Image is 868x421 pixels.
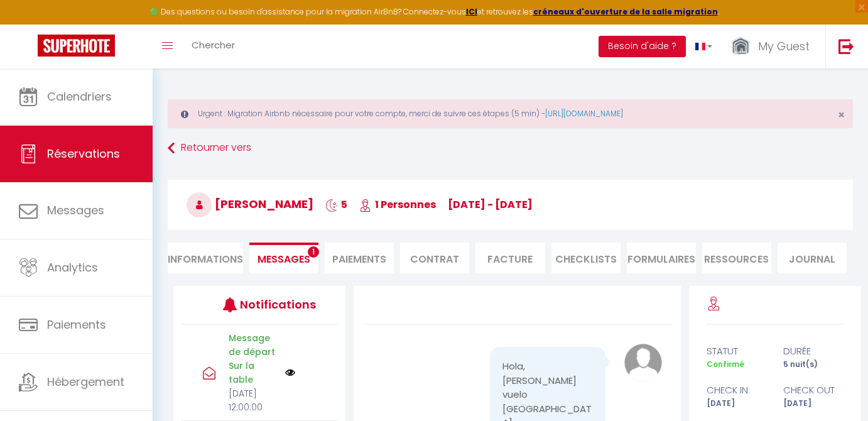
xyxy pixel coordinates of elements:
[775,383,852,398] div: check out
[722,25,825,68] a: ... My Guest
[838,107,845,123] span: ×
[775,344,852,359] div: durée
[168,99,853,128] div: Urgent : Migration Airbnb nécessaire pour votre compte, merci de suivre ces étapes (5 min) -
[775,398,852,410] div: [DATE]
[599,36,686,57] button: Besoin d'aide ?
[258,252,310,266] span: Messages
[838,109,845,121] button: Close
[775,359,852,371] div: 5 nuit(s)
[533,6,718,17] a: créneaux d'ouverture de la salle migration
[702,243,771,273] li: Ressources
[624,344,662,381] img: avatar.png
[229,386,277,414] p: [DATE] 12:00:00
[47,374,124,390] span: Hébergement
[475,243,545,273] li: Facture
[192,38,235,52] span: Chercher
[182,25,244,68] a: Chercher
[698,344,776,359] div: statut
[545,108,623,119] a: [URL][DOMAIN_NAME]
[47,146,120,161] span: Réservations
[168,137,853,160] a: Retourner vers
[698,398,776,410] div: [DATE]
[627,243,696,273] li: FORMULAIRES
[240,290,305,319] h3: Notifications
[448,197,533,212] span: [DATE] - [DATE]
[168,243,243,273] li: Informations
[47,317,106,332] span: Paiements
[758,38,810,54] span: My Guest
[838,38,854,54] img: logout
[38,35,115,57] img: Super Booking
[325,197,347,212] span: 5
[698,383,776,398] div: check in
[285,368,295,378] img: NO IMAGE
[707,359,744,369] span: Confirmé
[551,243,621,273] li: CHECKLISTS
[229,331,277,386] p: Message de départ Sur la table
[466,6,477,17] a: ICI
[187,196,313,212] span: [PERSON_NAME]
[325,243,394,273] li: Paiements
[731,36,750,58] img: ...
[47,89,112,104] span: Calendriers
[359,197,436,212] span: 1 Personnes
[47,202,104,218] span: Messages
[400,243,469,273] li: Contrat
[778,243,847,273] li: Journal
[47,260,98,275] span: Analytics
[308,246,319,258] span: 1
